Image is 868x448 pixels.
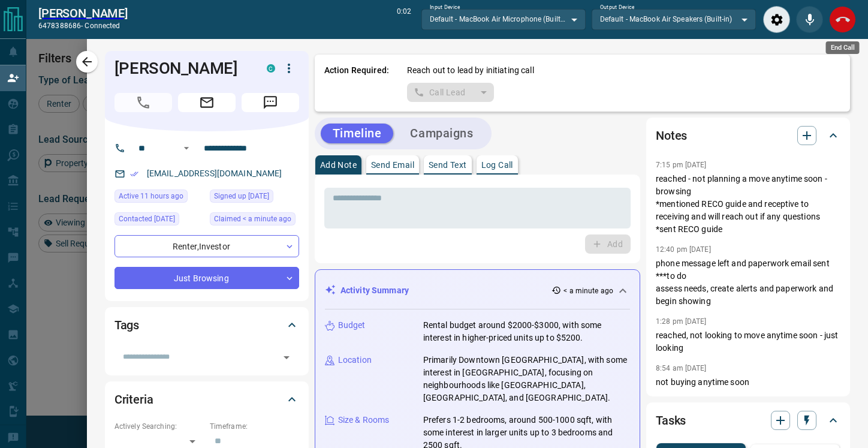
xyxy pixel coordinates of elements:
label: Input Device [430,4,460,11]
p: Primarily Downtown [GEOGRAPHIC_DATA], with some interest in [GEOGRAPHIC_DATA], focusing on neighb... [423,354,630,404]
span: Message [242,93,299,112]
p: phone message left and paperwork email sent ***to do assess needs, create alerts and paperwork an... [656,257,840,308]
p: Log Call [481,161,513,169]
div: Mute [796,6,823,33]
p: 1:28 pm [DATE] [656,317,707,326]
p: reached - not planning a move anytime soon - browsing *mentioned RECO guide and receptive to rece... [656,173,840,236]
p: Rental budget around $2000-$3000, with some interest in higher-priced units up to $5200. [423,319,630,344]
div: condos.ca [267,64,275,73]
p: < a minute ago [563,285,613,296]
div: Tue Sep 16 2025 [210,212,299,229]
h2: Criteria [114,390,153,409]
p: 0:02 [397,6,411,33]
span: Active 11 hours ago [119,190,183,202]
h2: Tasks [656,411,686,430]
div: Mon May 11 2015 [210,190,299,206]
div: Renter , Investor [114,235,299,257]
p: 7:15 pm [DATE] [656,161,707,169]
h2: [PERSON_NAME] [38,6,128,20]
button: Open [179,141,194,155]
button: Timeline [321,124,394,143]
p: Location [338,354,372,366]
div: Just Browsing [114,267,299,289]
h2: Notes [656,126,687,145]
p: Activity Summary [340,284,409,297]
span: Claimed < a minute ago [214,213,291,225]
div: Default - MacBook Air Speakers (Built-in) [592,9,756,29]
p: Action Required: [324,64,389,102]
p: Send Text [429,161,467,169]
div: Tags [114,311,299,339]
p: Actively Searching: [114,421,204,432]
svg: Email Verified [130,170,138,178]
div: Activity Summary< a minute ago [325,279,630,302]
div: Mon Sep 15 2025 [114,190,204,206]
div: Notes [656,121,840,150]
div: Default - MacBook Air Microphone (Built-in) [421,9,586,29]
label: Output Device [600,4,634,11]
span: Call [114,93,172,112]
div: Criteria [114,385,299,414]
div: End Call [826,41,860,54]
div: Tasks [656,406,840,435]
button: Open [278,349,295,366]
p: Size & Rooms [338,414,390,426]
button: Campaigns [398,124,485,143]
p: 8:54 am [DATE] [656,364,707,372]
span: Contacted [DATE] [119,213,175,225]
p: reached, not looking to move anytime soon - just looking [656,329,840,354]
span: connected [85,22,120,30]
p: Add Note [320,161,357,169]
p: 6478388686 - [38,20,128,31]
div: Wed Jan 31 2024 [114,212,204,229]
h1: [PERSON_NAME] [114,59,249,78]
div: Audio Settings [763,6,790,33]
div: End Call [829,6,856,33]
p: Timeframe: [210,421,299,432]
p: Send Email [371,161,414,169]
h2: Tags [114,315,139,335]
span: Email [178,93,236,112]
p: 12:40 pm [DATE] [656,245,711,254]
span: Signed up [DATE] [214,190,269,202]
a: [EMAIL_ADDRESS][DOMAIN_NAME] [147,169,282,178]
p: Reach out to lead by initiating call [407,64,534,77]
p: not buying anytime soon [656,376,840,389]
p: Budget [338,319,366,332]
div: split button [407,83,494,102]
